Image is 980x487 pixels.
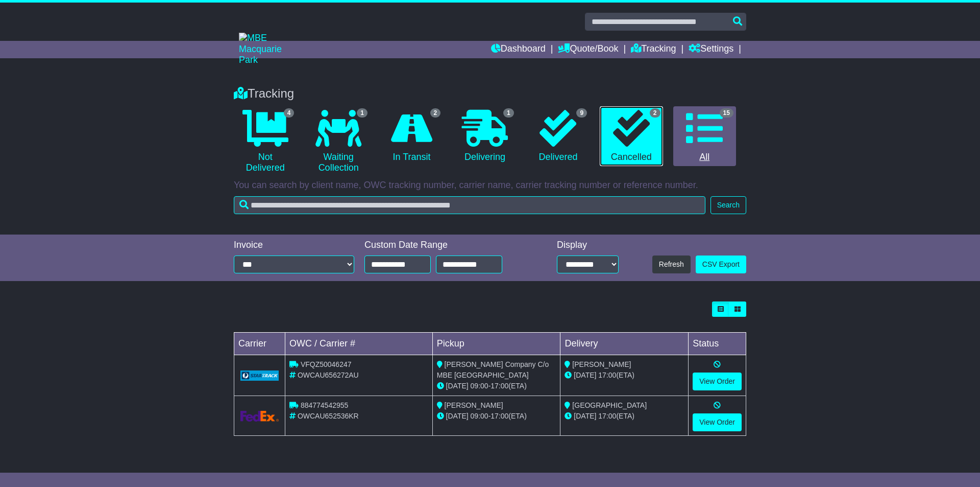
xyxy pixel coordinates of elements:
span: 4 [284,108,295,118]
a: View Order [693,413,742,431]
button: Refresh [652,256,691,273]
td: Status [689,333,746,355]
div: Display [557,240,619,251]
span: [PERSON_NAME] [445,401,503,409]
div: (ETA) [565,411,684,422]
a: View Order [693,373,742,390]
div: - (ETA) [437,411,556,422]
span: 09:00 [471,412,488,420]
a: 2 In Transit [380,106,443,167]
a: 1 Delivering [453,106,516,167]
a: 2 Cancelled [600,106,663,167]
span: 884774542955 [301,401,348,409]
a: 15 All [673,106,736,167]
img: MBE Macquarie Park [239,33,300,66]
span: 17:00 [598,412,616,420]
span: [PERSON_NAME] Company C/o MBE [GEOGRAPHIC_DATA] [437,360,549,379]
div: (ETA) [565,370,684,381]
td: Pickup [432,333,560,355]
a: CSV Export [696,256,746,273]
a: Dashboard [491,41,546,58]
a: Quote/Book [558,41,618,58]
span: [DATE] [446,412,469,420]
span: [DATE] [574,412,596,420]
button: Search [710,196,746,214]
span: 15 [720,108,733,118]
span: 17:00 [491,382,508,390]
span: 2 [650,108,660,118]
div: Tracking [229,86,751,101]
a: 4 Not Delivered [234,106,297,177]
span: 09:00 [471,382,488,390]
a: 1 Waiting Collection [307,106,370,177]
span: OWCAU656272AU [298,371,359,379]
div: Invoice [234,240,354,251]
span: [DATE] [574,371,596,379]
a: 9 Delivered [527,106,590,167]
td: Carrier [234,333,285,355]
img: GetCarrierServiceLogo [240,370,279,381]
span: 2 [430,108,441,118]
span: VFQZ50046247 [301,360,352,368]
div: - (ETA) [437,381,556,391]
div: Custom Date Range [364,240,528,251]
span: [DATE] [446,382,469,390]
a: Settings [689,41,733,58]
span: 1 [357,108,367,118]
p: You can search by client name, OWC tracking number, carrier name, carrier tracking number or refe... [234,180,746,191]
span: [GEOGRAPHIC_DATA] [572,401,647,409]
span: 17:00 [598,371,616,379]
span: 1 [503,108,514,118]
span: 17:00 [491,412,508,420]
td: Delivery [560,333,689,355]
span: 9 [576,108,587,118]
img: GetCarrierServiceLogo [240,411,279,422]
span: [PERSON_NAME] [572,360,631,368]
span: OWCAU652536KR [298,412,359,420]
a: Tracking [631,41,676,58]
td: OWC / Carrier # [285,333,433,355]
